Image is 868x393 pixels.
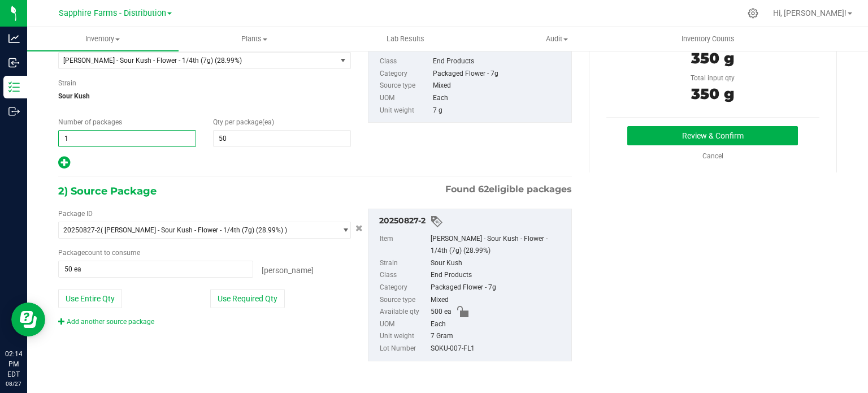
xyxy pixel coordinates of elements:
span: select [336,222,350,238]
input: 50 ea [59,261,253,277]
a: Cancel [702,152,723,160]
span: Inventory Counts [666,34,750,44]
span: Found eligible packages [445,183,572,196]
div: Mixed [433,80,566,92]
span: Number of packages [58,118,122,126]
div: End Products [433,55,566,68]
a: Inventory Counts [632,27,784,51]
div: Mixed [431,294,566,306]
label: Item [380,233,428,257]
div: [PERSON_NAME] - Sour Kush - Flower - 1/4th (7g) (28.99%) [431,233,566,257]
span: (ea) [262,118,274,126]
span: 500 ea [431,306,452,318]
div: End Products [431,269,566,282]
span: 350 g [691,49,734,67]
span: 20250827-2 [63,226,101,234]
label: Category [380,282,428,294]
input: 50 [214,131,350,146]
div: 7 g [433,105,566,117]
label: Available qty [380,306,428,318]
div: Packaged Flower - 7g [431,282,566,294]
p: 08/27 [5,379,22,388]
span: ( [PERSON_NAME] - Sour Kush - Flower - 1/4th (7g) (28.99%) ) [101,226,287,234]
span: Qty per package [213,118,274,126]
span: Sapphire Farms - Distribution [59,8,166,18]
span: Lab Results [371,34,440,44]
span: Total input qty [691,74,735,82]
a: Lab Results [330,27,481,51]
button: Review & Confirm [627,126,798,145]
span: Package ID [58,210,93,218]
label: Class [380,269,428,282]
span: Package to consume [58,249,140,257]
span: Inventory [27,34,179,44]
inline-svg: Analytics [8,33,20,44]
label: Lot Number [380,343,428,355]
inline-svg: Inbound [8,57,20,68]
iframe: Resource center [11,303,45,336]
span: 350 g [691,85,734,103]
button: Use Entire Qty [58,289,122,308]
a: Plants [179,27,330,51]
a: Audit [481,27,632,51]
inline-svg: Inventory [8,81,20,93]
label: Class [380,55,431,68]
span: 62 [478,184,489,195]
span: Hi, [PERSON_NAME]! [773,8,847,18]
div: SOKU-007-FL1 [431,343,566,355]
div: Packaged Flower - 7g [433,68,566,80]
div: Each [433,92,566,105]
p: 02:14 PM EDT [5,349,22,379]
div: 7 Gram [431,330,566,343]
span: [PERSON_NAME] - Sour Kush - Flower - 1/4th (7g) (28.99%) [63,57,321,64]
span: Add new output [58,161,70,169]
label: Source type [380,80,431,92]
button: Cancel button [352,221,366,237]
span: select [336,53,350,68]
span: Plants [179,34,329,44]
label: Unit weight [380,105,431,117]
span: Audit [481,34,632,44]
a: Add another source package [58,318,154,326]
div: Each [431,318,566,331]
span: Sour Kush [58,88,351,105]
label: Category [380,68,431,80]
div: Sour Kush [431,257,566,270]
span: 2) Source Package [58,183,157,200]
div: Manage settings [746,8,760,19]
span: count [85,249,102,257]
label: Strain [58,78,76,88]
button: Use Required Qty [210,289,285,308]
label: UOM [380,318,428,331]
a: Inventory [27,27,179,51]
inline-svg: Outbound [8,106,20,117]
label: Strain [380,257,428,270]
label: Unit weight [380,330,428,343]
label: UOM [380,92,431,105]
span: [PERSON_NAME] [262,266,314,275]
label: Source type [380,294,428,306]
div: 20250827-2 [379,215,566,228]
